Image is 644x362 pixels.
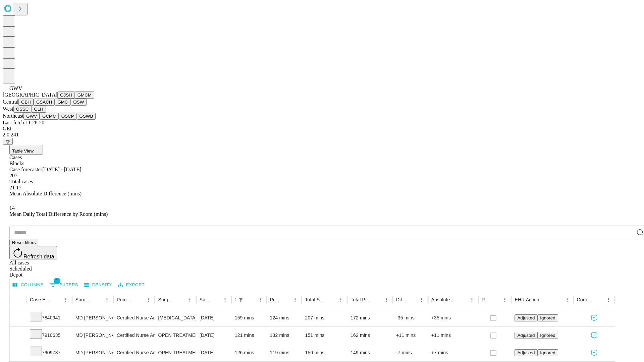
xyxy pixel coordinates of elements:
[431,344,475,361] div: +7 mins
[431,327,475,344] div: +11 mins
[540,350,555,355] span: Ignored
[12,148,34,154] span: Table View
[117,309,151,326] div: Certified Nurse Anesthetist
[290,295,300,304] button: Menu
[540,333,555,338] span: Ignored
[305,297,326,302] div: Total Scheduled Duration
[281,295,290,304] button: Sort
[351,297,372,302] div: Total Predicted Duration
[270,297,281,302] div: Predicted In Room Duration
[517,333,535,338] span: Adjusted
[71,99,87,106] button: OSW
[537,349,558,356] button: Ignored
[59,113,77,120] button: OSCP
[30,344,69,361] div: 7909737
[515,297,539,302] div: EHR Action
[75,344,110,361] div: MD [PERSON_NAME]
[185,295,195,304] button: Menu
[305,309,344,326] div: 207 mins
[235,327,263,344] div: 121 mins
[23,254,54,259] span: Refresh data
[515,314,537,321] button: Adjusted
[30,327,69,344] div: 7910635
[482,297,490,302] div: Resolved in EHR
[408,295,417,304] button: Sort
[13,330,23,342] button: Expand
[5,139,10,144] span: @
[417,295,426,304] button: Menu
[9,205,15,211] span: 14
[537,332,558,339] button: Ignored
[540,295,549,304] button: Sort
[372,295,382,304] button: Sort
[31,106,46,113] button: GLH
[211,295,220,304] button: Sort
[351,344,389,361] div: 149 mins
[117,344,151,361] div: Certified Nurse Anesthetist
[236,295,246,304] button: Show filters
[200,309,228,326] div: [DATE]
[3,120,44,125] span: Last fetch: 11:28:20
[57,92,75,99] button: GJSH
[396,327,425,344] div: +11 mins
[116,280,146,290] button: Export
[236,295,246,304] div: 1 active filter
[54,278,60,284] span: 1
[327,295,336,304] button: Sort
[75,92,94,99] button: GMCM
[562,295,572,304] button: Menu
[158,344,193,361] div: OPEN TREATMENT BIMALLEOLAR [MEDICAL_DATA]
[9,145,43,155] button: Table View
[431,309,475,326] div: +35 mins
[9,167,42,172] span: Case forecaster
[18,99,34,106] button: GBH
[11,280,45,290] button: Select columns
[500,295,509,304] button: Menu
[467,295,477,304] button: Menu
[305,327,344,344] div: 151 mins
[34,99,55,106] button: GSACH
[83,280,114,290] button: Density
[30,297,51,302] div: Case Epic Id
[3,106,13,112] span: West
[537,314,558,321] button: Ignored
[40,113,59,120] button: GCMC
[351,309,389,326] div: 172 mins
[3,113,23,119] span: Northeast
[13,312,23,324] button: Expand
[235,344,263,361] div: 126 mins
[117,327,151,344] div: Certified Nurse Anesthetist
[117,297,133,302] div: Primary Service
[13,106,32,113] button: OSSC
[3,138,13,145] button: @
[270,309,299,326] div: 124 mins
[75,309,110,326] div: MD [PERSON_NAME]
[93,295,102,304] button: Sort
[48,280,80,290] button: Show filters
[270,327,299,344] div: 132 mins
[9,85,22,91] span: GWV
[9,179,33,184] span: Total cases
[220,295,230,304] button: Menu
[336,295,345,304] button: Menu
[396,297,407,302] div: Difference
[200,297,210,302] div: Surgery Date
[52,295,61,304] button: Sort
[75,297,92,302] div: Surgeon Name
[517,350,535,355] span: Adjusted
[9,191,82,196] span: Mean Absolute Difference (mins)
[102,295,112,304] button: Menu
[515,349,537,356] button: Adjusted
[61,295,70,304] button: Menu
[9,246,57,259] button: Refresh data
[3,132,641,138] div: 2.0.241
[9,239,38,246] button: Reset filters
[13,347,23,359] button: Expand
[158,327,193,344] div: OPEN TREATMENT [MEDICAL_DATA]
[235,309,263,326] div: 159 mins
[9,185,21,190] span: 21.17
[42,167,81,172] span: [DATE] - [DATE]
[396,309,425,326] div: -35 mins
[176,295,185,304] button: Sort
[540,315,555,320] span: Ignored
